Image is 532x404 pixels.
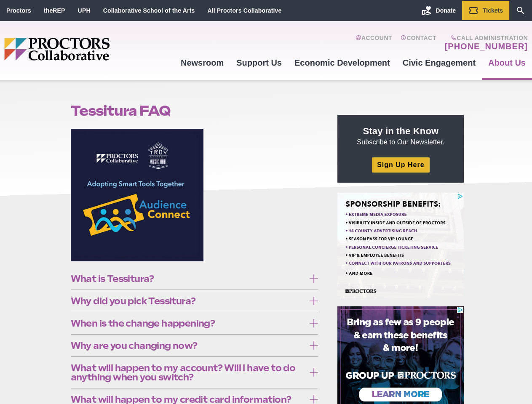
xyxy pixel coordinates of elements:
a: All Proctors Collaborative [207,7,281,14]
p: Subscribe to Our Newsletter. [348,125,454,147]
span: Donate [436,7,456,14]
a: Account [356,35,392,51]
a: Newsroom [174,51,230,74]
a: Collaborative School of the Arts [103,7,195,14]
iframe: Advertisement [337,193,464,298]
a: Search [509,1,532,20]
h1: Tessitura FAQ [71,103,318,119]
span: Call Administration [442,35,528,41]
a: UPH [78,7,91,14]
a: About Us [482,51,532,74]
a: Sign Up Here [372,157,429,172]
a: Civic Engagement [396,51,482,74]
img: Proctors logo [4,38,174,61]
span: What is Tessitura? [71,274,305,283]
a: Donate [415,1,462,20]
a: Proctors [6,7,31,14]
a: [PHONE_NUMBER] [445,41,528,51]
span: Tickets [483,7,503,14]
span: When is the change happening? [71,319,305,328]
span: Why are you changing now? [71,341,305,350]
a: Tickets [462,1,509,20]
span: What will happen to my account? Will I have to do anything when you switch? [71,363,305,382]
a: Support Us [230,51,288,74]
a: Contact [401,35,436,51]
span: Why did you pick Tessitura? [71,296,305,306]
a: theREP [44,7,65,14]
a: Economic Development [288,51,396,74]
span: What will happen to my credit card information? [71,395,305,404]
strong: Stay in the Know [363,126,439,136]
